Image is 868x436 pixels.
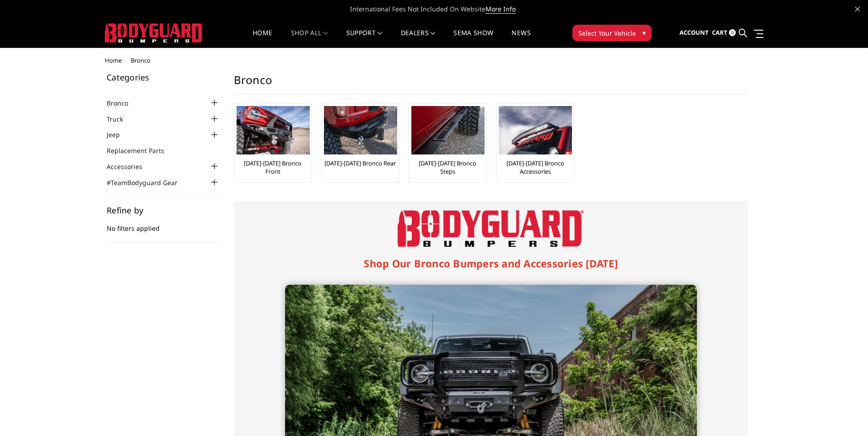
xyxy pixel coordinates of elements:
[679,28,709,37] span: Account
[578,28,636,38] span: Select Your Vehicle
[107,206,220,214] h5: Refine by
[712,21,736,45] a: Cart 0
[107,206,220,243] div: No filters applied
[679,21,709,45] a: Account
[485,5,516,14] a: More Info
[107,98,140,108] a: Bronco
[237,159,309,175] a: [DATE]-[DATE] Bronco Front
[131,56,151,64] span: Bronco
[324,159,396,167] a: [DATE]-[DATE] Bronco Rear
[401,30,436,48] a: Dealers
[105,23,203,43] img: BODYGUARD BUMPERS
[105,56,122,64] a: Home
[107,146,176,155] a: Replacement Parts
[712,28,728,37] span: Cart
[512,30,530,48] a: News
[107,178,189,187] a: #TeamBodyguard Gear
[499,159,571,175] a: [DATE]-[DATE] Bronco Accessories
[398,210,584,247] img: Bodyguard Bumpers Logo
[642,28,646,37] span: ▾
[285,256,697,271] h1: Shop Our Bronco Bumpers and Accessories [DATE]
[107,130,131,139] a: Jeep
[729,29,736,36] span: 0
[453,30,493,48] a: SEMA Show
[253,30,272,48] a: Home
[107,114,135,124] a: Truck
[411,159,484,175] a: [DATE]-[DATE] Bronco Steps
[572,25,652,41] button: Select Your Vehicle
[107,73,220,81] h5: Categories
[234,73,748,94] h1: Bronco
[346,30,383,48] a: Support
[291,30,328,48] a: shop all
[107,162,154,171] a: Accessories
